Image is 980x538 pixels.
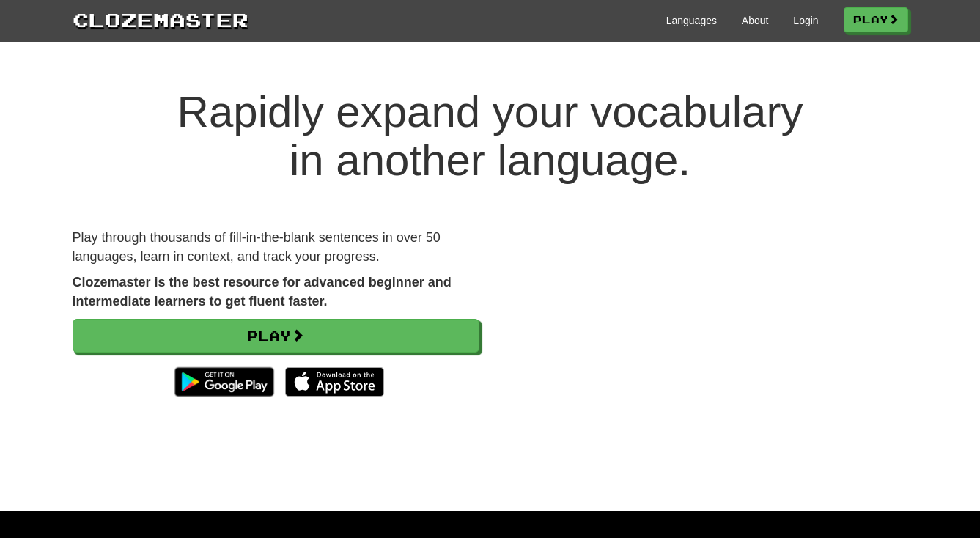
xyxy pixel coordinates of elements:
p: Play through thousands of fill-in-the-blank sentences in over 50 languages, learn in context, and... [73,229,479,266]
a: Clozemaster [73,6,248,33]
a: Languages [666,13,717,28]
a: Login [793,13,818,28]
strong: Clozemaster is the best resource for advanced beginner and intermediate learners to get fluent fa... [73,275,452,309]
img: Download_on_the_App_Store_Badge_US-UK_135x40-25178aeef6eb6b83b96f5f2d004eda3bffbb37122de64afbaef7... [285,367,384,397]
img: Get it on Google Play [167,360,281,404]
a: Play [73,319,479,353]
a: Play [844,7,908,32]
a: About [742,13,769,28]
